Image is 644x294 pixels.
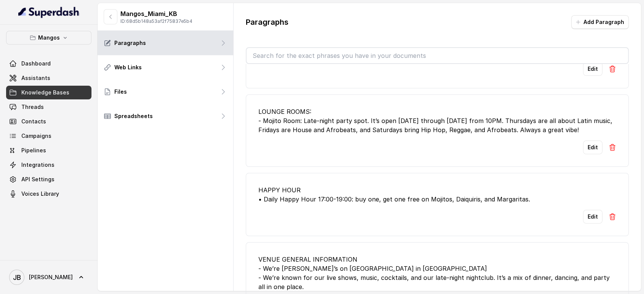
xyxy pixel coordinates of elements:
a: Campaigns [6,129,91,143]
p: Paragraphs [246,17,288,27]
button: Edit [583,62,602,76]
img: Delete [609,144,616,151]
span: Campaigns [21,132,51,140]
span: Contacts [21,118,46,125]
span: Voices Library [21,190,59,198]
p: Mangos [38,33,60,42]
a: Dashboard [6,57,91,70]
div: LOUNGE ROOMS: - Mojito Room: Late-night party spot. It’s open [DATE] through [DATE] from 10PM. Th... [258,107,617,134]
a: Pipelines [6,144,91,157]
span: Dashboard [21,60,51,67]
button: Mangos [6,31,91,45]
input: Search for the exact phrases you have in your documents [247,48,628,63]
button: Edit [583,141,602,154]
a: API Settings [6,173,91,186]
div: VENUE GENERAL INFORMATION - We’re [PERSON_NAME]’s on [GEOGRAPHIC_DATA] in [GEOGRAPHIC_DATA] - We’... [258,255,617,291]
span: Threads [21,103,44,111]
p: ID: 68d5b148a53af2f75837e5b4 [120,18,192,24]
img: Delete [609,213,616,220]
a: Knowledge Bases [6,86,91,99]
a: Threads [6,100,91,114]
span: Knowledge Bases [21,89,69,96]
p: Web Links [114,64,142,71]
a: Voices Library [6,187,91,201]
a: [PERSON_NAME] [6,267,91,288]
img: Delete [609,65,616,73]
img: light.svg [18,6,80,18]
span: Pipelines [21,147,46,154]
p: Mangos_Miami_KB [120,9,192,18]
div: HAPPY HOUR • Daily Happy Hour 17:00-19:00: buy one, get one free on Mojitos, Daiquiris, and Marga... [258,185,617,204]
p: Paragraphs [114,39,146,47]
span: Integrations [21,161,54,169]
a: Assistants [6,71,91,85]
button: Edit [583,210,602,224]
p: Spreadsheets [114,112,153,120]
a: Contacts [6,115,91,128]
span: API Settings [21,176,54,183]
span: Assistants [21,74,50,82]
text: JB [13,273,21,281]
p: Files [114,88,127,96]
button: Add Paragraph [571,15,629,29]
span: [PERSON_NAME] [29,273,73,281]
a: Integrations [6,158,91,172]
